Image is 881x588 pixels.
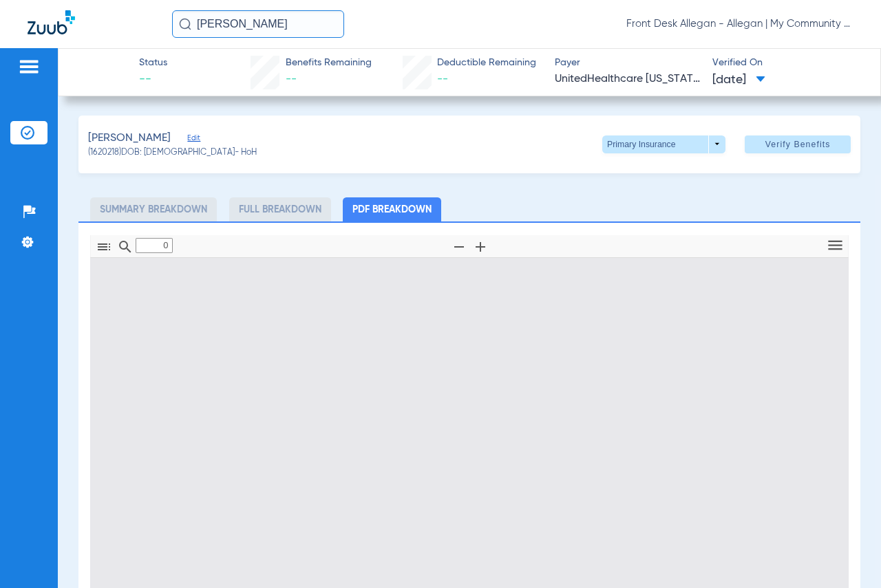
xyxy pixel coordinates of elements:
button: Verify Benefits [745,135,851,153]
span: -- [139,71,167,88]
span: UnitedHealthcare [US_STATE] - (HUB) [555,71,701,88]
input: Page [136,238,173,253]
span: Payer [555,56,701,70]
span: Status [139,56,167,70]
span: [PERSON_NAME] [88,130,171,147]
input: Search for patients [172,10,344,38]
li: Summary Breakdown [90,197,217,221]
button: Zoom In [469,237,492,257]
svg: Tools [826,236,845,254]
pdf-shy-button: Zoom In [469,247,491,257]
span: Deductible Remaining [437,56,536,70]
pdf-shy-button: Find in Document [114,247,136,257]
span: (1620218) DOB: [DEMOGRAPHIC_DATA] - HoH [88,147,257,160]
span: Verify Benefits [765,139,831,150]
img: hamburger-icon [18,58,40,75]
span: [DATE] [712,72,765,89]
img: Search Icon [179,18,191,30]
span: Benefits Remaining [286,56,372,70]
pdf-shy-button: Zoom Out [448,247,469,257]
li: PDF Breakdown [343,197,441,221]
span: -- [437,74,448,85]
button: Tools [824,237,847,256]
span: Edit [187,133,200,146]
button: Primary Insurance [602,135,725,153]
span: Verified On [712,56,858,70]
span: Front Desk Allegan - Allegan | My Community Dental Centers [626,17,853,31]
img: Zuub Logo [28,10,75,34]
li: Full Breakdown [229,197,331,221]
iframe: Chat Widget [812,522,881,588]
span: -- [286,74,297,85]
button: Zoom Out [447,237,471,257]
pdf-shy-button: Toggle Sidebar [93,247,114,257]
